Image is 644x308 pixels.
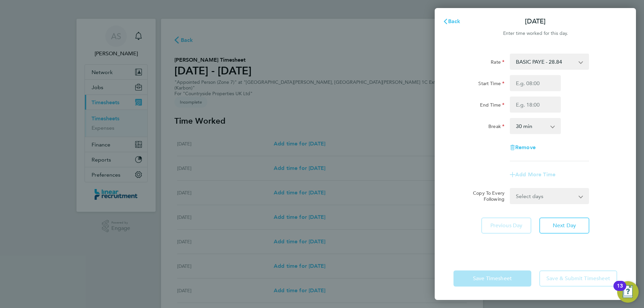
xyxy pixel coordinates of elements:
span: Next Day [553,222,576,229]
button: Remove [510,145,536,150]
span: Back [448,18,461,24]
span: Remove [515,144,536,150]
div: Enter time worked for this day. [435,29,636,38]
label: Copy To Every Following [468,190,504,202]
label: Break [488,123,504,131]
input: E.g. 18:00 [510,97,561,113]
button: Back [436,15,467,28]
label: End Time [480,102,504,110]
label: Start Time [478,80,504,88]
p: [DATE] [525,17,546,26]
button: Open Resource Center, 13 new notifications [617,281,639,303]
input: E.g. 08:00 [510,75,561,91]
div: 13 [617,286,623,295]
button: Next Day [539,218,589,234]
label: Rate [491,59,504,67]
